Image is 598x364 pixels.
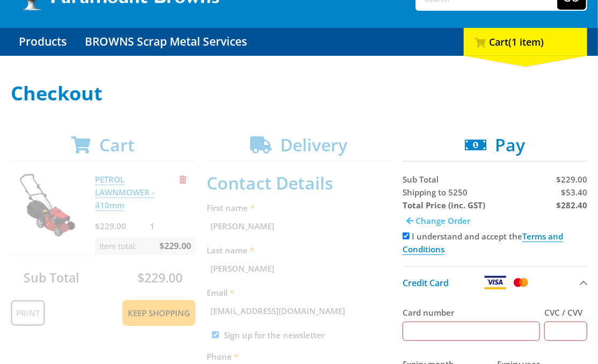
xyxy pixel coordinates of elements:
[484,276,507,289] img: Visa
[403,232,410,239] input: Please accept the terms and conditions.
[556,200,587,210] strong: $282.40
[403,231,563,255] label: I understand and accept the
[561,187,587,198] span: $53.40
[508,35,544,48] span: (1 item)
[415,215,470,226] span: Change Order
[403,212,474,230] a: Change Order
[77,28,255,56] a: Go to the BROWNS Scrap Metal Services page
[11,28,75,56] a: Go to the Products page
[403,174,439,185] span: Sub Total
[403,200,485,210] strong: Total Price (inc. GST)
[403,306,540,319] label: Card number
[512,276,530,289] img: Mastercard
[544,306,587,319] label: CVC / CVV
[403,277,449,289] span: Credit Card
[403,187,468,198] span: Shipping to 5250
[495,133,525,156] span: Pay
[556,174,587,185] span: $229.00
[464,28,587,56] div: Cart
[403,266,587,298] button: Credit Card
[11,83,587,104] h1: Checkout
